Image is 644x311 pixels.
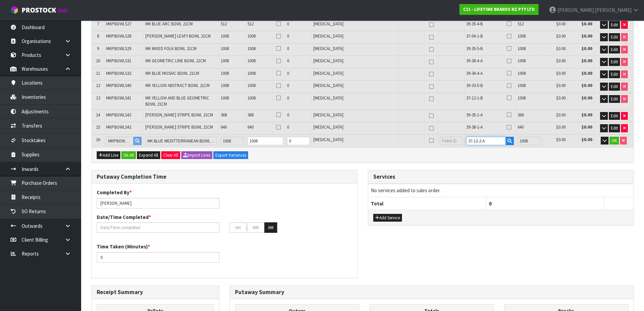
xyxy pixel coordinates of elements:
strong: $0.00 [581,46,592,51]
span: 1008 [518,83,526,88]
span: MK BLUE ARC BOWL 21CM [145,21,193,27]
span: [MEDICAL_DATA] [313,70,343,76]
span: MK GEOMETRIC LINE BOWL 21CM [145,58,206,64]
span: 0 [287,95,289,101]
span: 0 [287,58,289,64]
span: $0.00 [556,83,566,88]
span: Edit [611,59,618,65]
span: 14 [96,112,100,118]
input: Product Name [145,137,217,145]
span: $0.00 [556,46,566,51]
input: Received [247,137,283,145]
td: : [246,222,247,233]
span: 1008 [221,83,229,88]
span: 15 [96,124,100,130]
span: 39-38-1-A [466,124,483,130]
span: 8 [97,33,99,39]
span: 12 [96,83,100,88]
input: Date/Time completed [97,222,219,233]
button: Edit [609,70,620,79]
span: [PERSON_NAME] [595,7,631,13]
strong: $0.00 [581,70,592,76]
span: 512 [221,21,227,27]
span: 1008 [247,83,256,88]
span: 7 [97,21,99,27]
input: Location Code [466,137,506,145]
span: 9 [97,46,99,51]
span: [MEDICAL_DATA] [313,124,343,130]
span: 39-34-4-A [466,70,483,76]
strong: $0.00 [581,58,592,64]
button: Edit [609,95,620,103]
span: 1008 [518,95,526,101]
span: OK [612,138,617,143]
span: [MEDICAL_DATA] [313,46,343,51]
span: MK MIXED FOLK BOWL 21CM [145,46,196,51]
span: 10 [96,58,100,64]
span: [MEDICAL_DATA] [313,33,343,39]
span: [MEDICAL_DATA] [313,58,343,64]
span: 39-35-5-B [466,46,483,51]
span: $0.00 [556,124,566,130]
input: Pallet ID [440,137,462,145]
span: Edit [611,71,618,77]
span: 1008 [518,58,526,64]
span: $0.00 [556,21,566,27]
strong: $0.00 [581,95,592,101]
button: Edit [609,46,620,54]
button: Edit [609,83,620,91]
span: 368 [518,112,524,118]
span: 1008 [518,70,526,76]
span: MKPBOWLS42 [106,124,131,130]
img: cube-alt.png [10,6,19,14]
span: 368 [247,112,254,118]
span: MK YELLOW ABSTRACT BOWL 21CM [145,83,210,88]
h3: Receipt Summary [97,289,214,295]
button: Edit [609,124,620,132]
span: 39-35-4-B [466,21,483,27]
span: Edit [611,34,618,40]
span: 1008 [221,58,229,64]
span: MKPBOWLS27 [106,21,131,27]
label: Completed By [97,189,132,196]
button: Edit [609,58,620,66]
span: 16 [96,137,100,142]
span: 0 [287,33,289,39]
span: 37-04-1-B [466,33,483,39]
span: [MEDICAL_DATA] [313,95,343,101]
span: Edit [611,47,618,52]
span: $0.00 [556,112,566,118]
span: [PERSON_NAME] LEAFY BOWL 21CM [145,33,211,39]
span: [MEDICAL_DATA] [313,21,343,27]
h3: Putaway Completion Time [97,174,352,180]
span: [MEDICAL_DATA] [313,112,343,118]
span: Edit [611,125,618,131]
span: [PERSON_NAME] STRIPE BOWL 21CM [145,112,213,118]
strong: $0.00 [581,21,592,27]
input: Expected [221,137,244,145]
strong: $0.00 [581,83,592,88]
th: Total [368,197,486,210]
span: MK YELLOW AND BLUE GEOMETRIC BOWL 21CM [145,95,209,107]
span: Edit [611,96,618,102]
span: 512 [518,21,524,27]
input: Product Code [106,137,134,145]
span: 37-12-1-B [466,95,483,101]
strong: $0.00 [581,124,592,130]
span: 1008 [221,46,229,51]
span: 640 [221,124,227,130]
span: $0.00 [556,137,566,142]
span: [PERSON_NAME] STRIPE BOWL 21CM [145,124,213,130]
span: [MEDICAL_DATA] [313,137,343,142]
button: Edit [609,21,620,29]
span: 1008 [247,95,256,101]
strong: $0.00 [581,112,592,118]
span: 1008 [221,33,229,39]
input: Time Taken [97,252,219,263]
button: Add Line [97,151,120,159]
span: Expand All [139,152,158,158]
span: ProStock [22,6,56,15]
button: Expand All [137,151,160,159]
span: $0.00 [556,58,566,64]
button: Clear All [161,151,180,159]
